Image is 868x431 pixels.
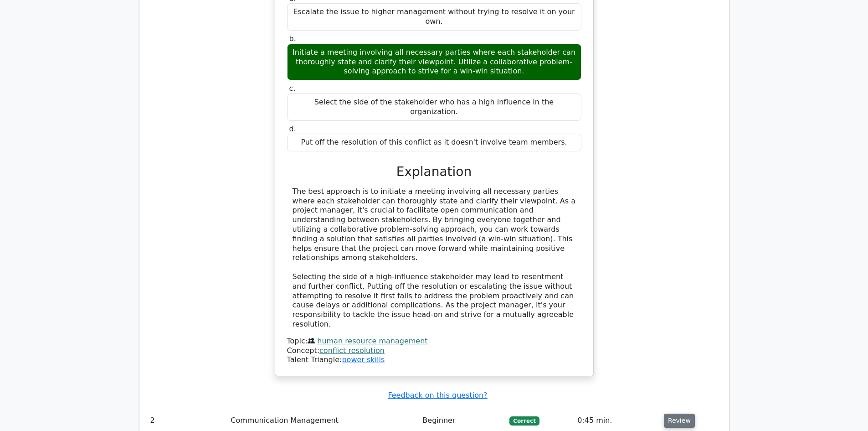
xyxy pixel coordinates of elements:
[293,164,576,180] h3: Explanation
[509,416,539,426] span: Correct
[388,391,487,400] a: Feedback on this question?
[289,125,296,133] span: d.
[293,187,576,329] div: The best approach is to initiate a meeting involving all necessary parties where each stakeholder...
[289,84,296,93] span: c.
[342,355,385,364] a: power skills
[289,34,296,43] span: b.
[287,3,581,31] div: Escalate the issue to higher management without trying to resolve it on your own.
[287,346,581,356] div: Concept:
[317,337,427,345] a: human resource management
[287,134,581,151] div: Put off the resolution of this conflict as it doesn't involve team members.
[319,346,385,355] a: conflict resolution
[664,414,695,428] button: Review
[287,93,581,121] div: Select the side of the stakeholder who has a high influence in the organization.
[287,44,581,80] div: Initiate a meeting involving all necessary parties where each stakeholder can thoroughly state an...
[287,337,581,365] div: Talent Triangle:
[287,337,581,346] div: Topic:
